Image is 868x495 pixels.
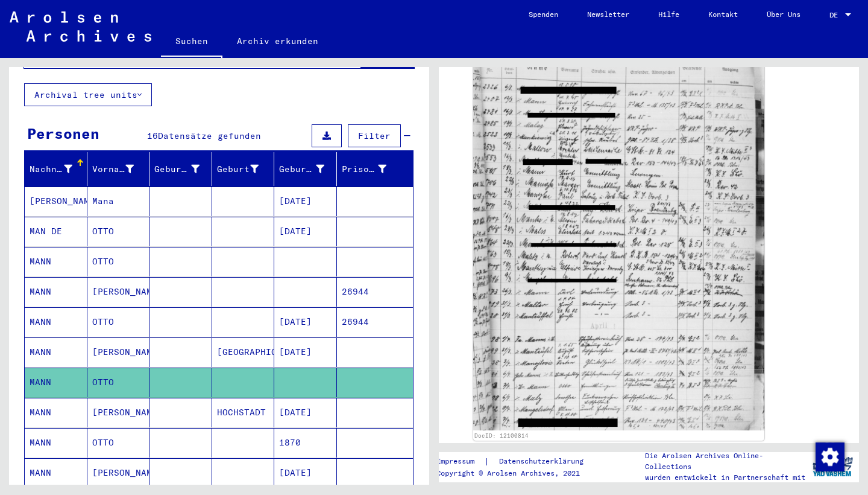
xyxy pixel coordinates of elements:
div: Geburt‏ [217,163,259,176]
mat-header-cell: Vorname [87,152,150,186]
a: Archiv erkunden [222,27,333,56]
mat-cell: [PERSON_NAME] [87,277,150,307]
mat-cell: [DATE] [274,217,337,246]
mat-cell: Mana [87,187,150,216]
mat-cell: OTTO [87,247,150,276]
mat-cell: MANN [25,277,87,307]
button: Archival tree units [24,83,152,106]
mat-cell: MANN [25,337,87,367]
mat-header-cell: Geburtsdatum [274,152,337,186]
mat-cell: MANN [25,428,87,458]
mat-cell: [PERSON_NAME] [87,337,150,367]
a: Suchen [161,27,222,58]
mat-cell: OTTO [87,368,150,397]
mat-cell: MANN [25,247,87,276]
img: Zustimmung ändern [816,442,844,471]
a: Impressum [436,455,484,468]
mat-header-cell: Prisoner # [337,152,414,186]
mat-cell: OTTO [87,307,150,337]
mat-cell: [GEOGRAPHIC_DATA] [212,337,275,367]
div: | [436,455,598,468]
div: Prisoner # [342,163,387,176]
img: 001.jpg [473,43,764,430]
mat-cell: MANN [25,458,87,488]
div: Vorname [92,163,134,176]
img: Arolsen_neg.svg [10,11,151,42]
mat-cell: HOCHSTADT [212,398,275,427]
div: Geburtsdatum [279,163,324,176]
mat-cell: [DATE] [274,187,337,216]
div: Personen [27,123,99,144]
p: Die Arolsen Archives Online-Collections [645,450,807,472]
mat-cell: MAN DE [25,217,87,246]
div: Geburtsdatum [279,159,339,179]
a: Datenschutzerklärung [489,455,598,468]
mat-cell: OTTO [87,217,150,246]
div: Prisoner # [342,159,402,179]
a: DocID: 12100814 [474,432,529,439]
div: Zustimmung ändern [815,442,844,471]
mat-cell: MANN [25,307,87,337]
mat-header-cell: Nachname [25,152,87,186]
p: Copyright © Arolsen Archives, 2021 [436,468,598,479]
div: Geburtsname [154,163,200,176]
mat-cell: [DATE] [274,337,337,367]
mat-header-cell: Geburt‏ [212,152,275,186]
img: yv_logo.png [810,452,855,482]
p: wurden entwickelt in Partnerschaft mit [645,472,807,483]
div: Vorname [92,159,149,179]
mat-cell: [DATE] [274,307,337,337]
span: Filter [358,130,391,141]
mat-cell: 26944 [337,307,414,337]
mat-cell: 1870 [274,428,337,458]
mat-cell: MANN [25,368,87,397]
span: DE [829,11,843,19]
button: Filter [348,124,401,147]
mat-cell: OTTO [87,428,150,458]
mat-cell: [PERSON_NAME] [87,458,150,488]
mat-cell: [DATE] [274,398,337,427]
mat-cell: [PERSON_NAME] [25,187,87,216]
div: Nachname [30,163,72,176]
div: Geburtsname [154,159,215,179]
div: Nachname [30,159,87,179]
mat-cell: MANN [25,398,87,427]
mat-cell: [DATE] [274,458,337,488]
mat-cell: [PERSON_NAME] [87,398,150,427]
span: Datensätze gefunden [158,130,261,141]
div: Geburt‏ [217,159,274,179]
mat-cell: 26944 [337,277,414,307]
mat-header-cell: Geburtsname [149,152,212,186]
span: 16 [147,130,158,141]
